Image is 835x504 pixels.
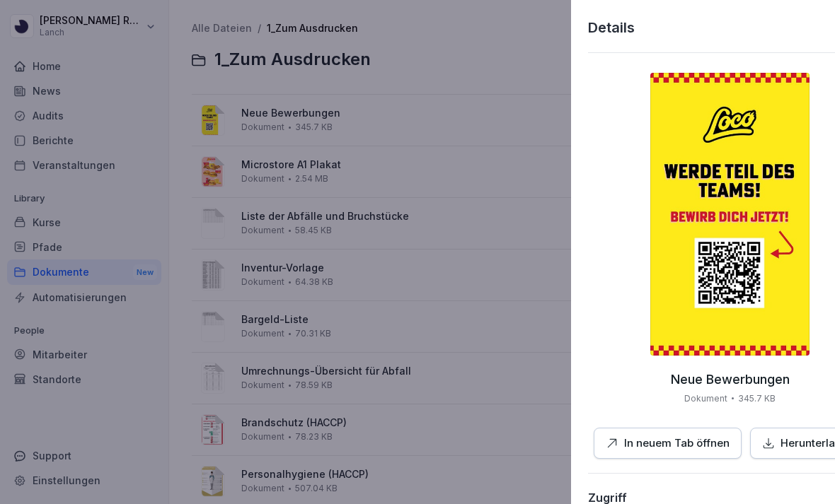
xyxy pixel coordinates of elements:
p: Dokument [684,392,727,405]
p: Neue Bewerbungen [670,373,789,387]
p: In neuem Tab öffnen [623,435,729,452]
img: thumbnail [650,73,810,356]
p: 345.7 KB [738,392,776,405]
p: Details [588,17,635,38]
button: In neuem Tab öffnen [593,428,741,459]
